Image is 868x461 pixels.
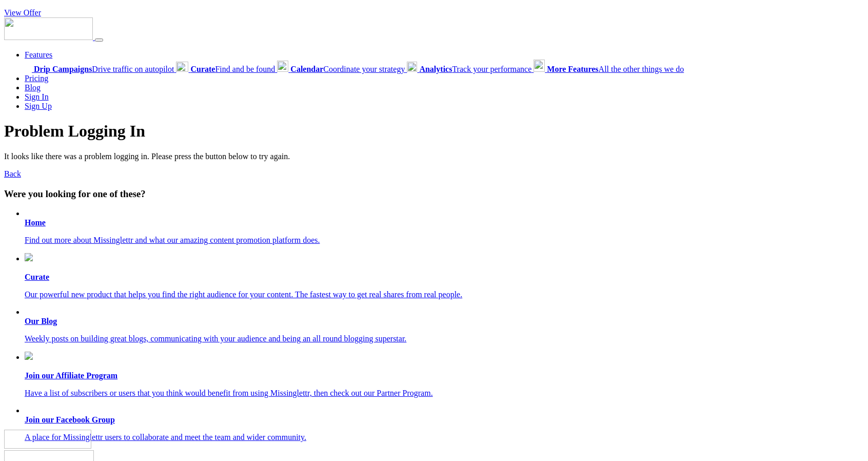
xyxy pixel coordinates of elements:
[25,65,176,73] a: Drip CampaignsDrive traffic on autopilot
[25,92,49,101] a: Sign In
[547,65,598,73] b: More Features
[277,65,407,73] a: CalendarCoordinate your strategy
[4,430,91,449] img: Missinglettr - Social Media Marketing for content focused teams | Product Hunt
[25,290,864,299] p: Our powerful new product that helps you find the right audience for your content. The fastest way...
[547,65,684,73] span: All the other things we do
[25,389,864,398] p: Have a list of subscribers or users that you think would benefit from using Missinglettr, then ch...
[34,65,174,73] span: Drive traffic on autopilot
[407,65,534,73] a: AnalyticsTrack your performance
[290,65,323,73] b: Calendar
[25,317,864,343] a: Our Blog Weekly posts on building great blogs, communicating with your audience and being an all ...
[25,317,57,325] b: Our Blog
[4,188,864,200] h3: Were you looking for one of these?
[95,39,103,42] button: Menu
[4,169,21,178] a: Back
[25,236,864,245] p: Find out more about Missinglettr and what our amazing content promotion platform does.
[534,65,684,73] a: More FeaturesAll the other things we do
[25,253,864,299] a: Curate Our powerful new product that helps you find the right audience for your content. The fast...
[4,152,864,161] p: It looks like there was a problem logging in. Please press the button below to try again.
[190,65,275,73] span: Find and be found
[25,218,864,245] a: Home Find out more about Missinglettr and what our amazing content promotion platform does.
[25,352,864,398] a: Join our Affiliate Program Have a list of subscribers or users that you think would benefit from ...
[25,74,48,83] a: Pricing
[290,65,405,73] span: Coordinate your strategy
[25,60,864,74] div: Features
[25,50,52,59] a: Features
[4,8,41,17] a: View Offer
[25,334,864,343] p: Weekly posts on building great blogs, communicating with your audience and being an all round blo...
[190,65,215,73] b: Curate
[34,65,92,73] b: Drip Campaigns
[419,65,531,73] span: Track your performance
[419,65,452,73] b: Analytics
[25,352,33,360] img: revenue.png
[176,65,277,73] a: CurateFind and be found
[25,415,864,442] a: Join our Facebook Group A place for Missinglettr users to collaborate and meet the team and wider...
[25,433,864,442] p: A place for Missinglettr users to collaborate and meet the team and wider community.
[25,218,46,227] b: Home
[25,371,117,380] b: Join our Affiliate Program
[25,253,33,261] img: curate.png
[25,102,52,110] a: Sign Up
[25,83,41,92] a: Blog
[25,273,49,281] b: Curate
[25,415,115,424] b: Join our Facebook Group
[4,122,864,141] h1: Problem Logging In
